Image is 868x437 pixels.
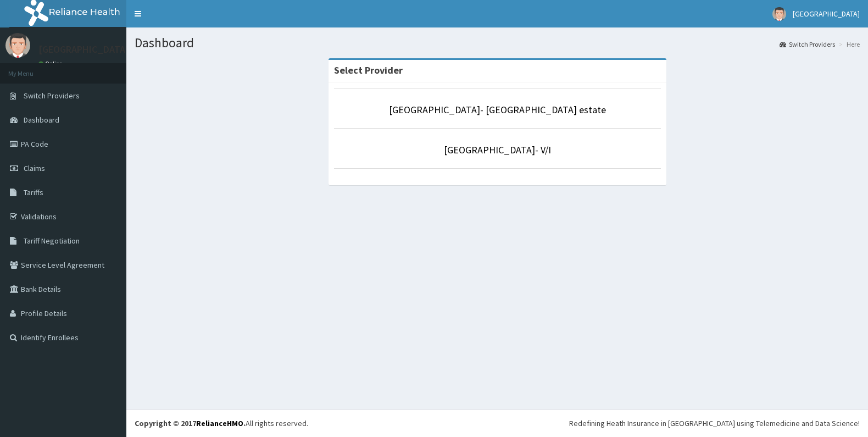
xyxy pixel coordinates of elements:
[24,115,59,125] span: Dashboard
[135,418,246,428] strong: Copyright © 2017 .
[38,45,129,54] p: [GEOGRAPHIC_DATA]
[836,40,860,49] li: Here
[135,36,860,50] h1: Dashboard
[196,418,243,428] a: RelianceHMO
[38,60,65,68] a: Online
[334,64,403,76] strong: Select Provider
[772,7,786,21] img: User Image
[780,40,835,49] a: Switch Providers
[569,418,860,429] div: Redefining Heath Insurance in [GEOGRAPHIC_DATA] using Telemedicine and Data Science!
[5,33,30,58] img: User Image
[24,91,80,101] span: Switch Providers
[793,9,860,19] span: [GEOGRAPHIC_DATA]
[126,409,868,437] footer: All rights reserved.
[389,103,606,116] a: [GEOGRAPHIC_DATA]- [GEOGRAPHIC_DATA] estate
[24,236,80,246] span: Tariff Negotiation
[444,143,551,156] a: [GEOGRAPHIC_DATA]- V/I
[24,187,43,197] span: Tariffs
[24,163,45,173] span: Claims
